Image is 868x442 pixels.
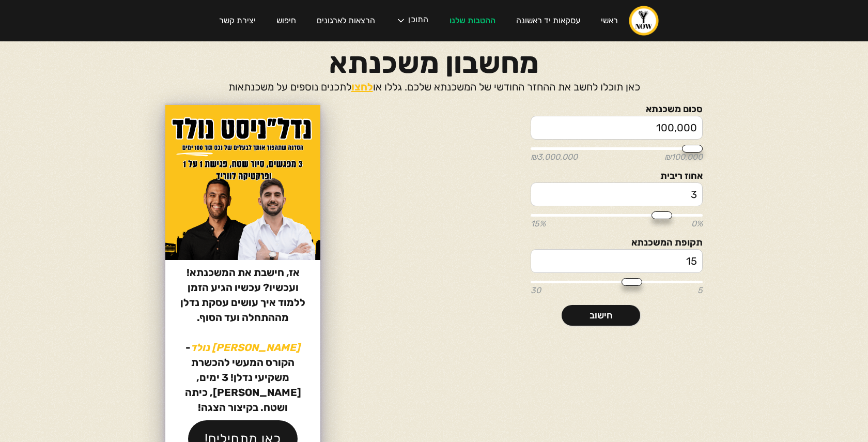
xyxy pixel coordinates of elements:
span: 30 [531,286,541,295]
span: ₪100,000 [664,153,703,161]
label: אחוז ריבית [531,172,703,180]
span: 5 [698,286,703,295]
strong: [PERSON_NAME] נולד [191,341,300,354]
span: 15% [531,220,546,228]
a: חישוב [562,305,640,326]
label: סכום משכנתא [531,105,703,113]
h1: מחשבון משכנתא [329,52,539,74]
a: ההטבות שלנו [439,6,506,35]
a: הרצאות לארגונים [306,6,385,35]
span: 0% [691,220,703,228]
a: חיפוש [266,6,306,35]
a: ראשי [591,6,628,35]
div: התוכן [385,5,439,36]
a: לחצו [351,81,373,93]
a: עסקאות יד ראשונה [506,6,591,35]
a: יצירת קשר [209,6,266,35]
span: ₪3,000,000 [531,153,578,161]
a: home [628,5,659,36]
p: אז, חישבת את המשכנתא! ועכשיו? עכשיו הגיע הזמן ללמוד איך עושים עסקת נדלן מההתחלה ועד הסוף. ‍ - הקו... [165,265,320,415]
p: כאן תוכלו לחשב את ההחזר החודשי של המשכנתא שלכם. גללו או לתכנים נוספים על משכנתאות [228,80,640,95]
div: התוכן [408,16,428,26]
label: תקופת המשכנתא [531,238,703,247]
